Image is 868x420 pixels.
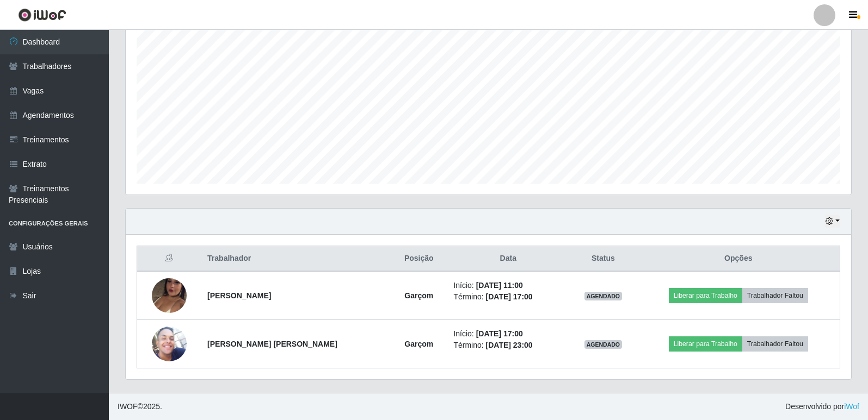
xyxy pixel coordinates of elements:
[844,402,859,411] a: iWof
[486,292,533,301] time: [DATE] 17:00
[152,265,187,327] img: 1735344117516.jpeg
[453,328,563,340] li: Início:
[584,340,623,349] span: AGENDADO
[118,402,138,411] span: IWOF
[476,281,523,290] time: [DATE] 11:00
[453,280,563,291] li: Início:
[207,291,271,300] strong: [PERSON_NAME]
[742,288,808,303] button: Trabalhador Faltou
[569,246,637,272] th: Status
[476,329,523,338] time: [DATE] 17:00
[201,246,391,272] th: Trabalhador
[453,340,563,351] li: Término:
[453,291,563,303] li: Término:
[152,327,187,361] img: 1693441138055.jpeg
[637,246,840,272] th: Opções
[669,336,742,352] button: Liberar para Trabalho
[404,340,433,348] strong: Garçom
[18,8,66,22] img: CoreUI Logo
[207,340,337,348] strong: [PERSON_NAME] [PERSON_NAME]
[486,341,533,349] time: [DATE] 23:00
[785,401,859,412] span: Desenvolvido por
[584,292,623,300] span: AGENDADO
[447,246,569,272] th: Data
[391,246,447,272] th: Posição
[742,336,808,352] button: Trabalhador Faltou
[118,401,162,412] span: © 2025 .
[404,291,433,300] strong: Garçom
[669,288,742,303] button: Liberar para Trabalho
